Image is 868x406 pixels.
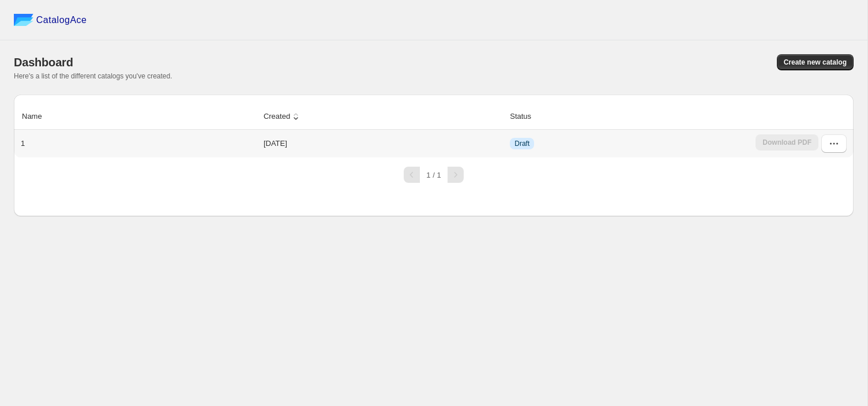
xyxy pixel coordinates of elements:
button: Created [262,106,303,127]
img: catalog ace [14,14,33,26]
button: Status [508,106,544,127]
span: CatalogAce [36,14,87,26]
span: Here's a list of the different catalogs you've created. [14,72,172,80]
span: Draft [514,139,529,148]
button: Create new catalog [777,54,854,70]
span: Create new catalog [784,58,847,67]
span: Dashboard [14,56,73,69]
button: Name [20,106,55,127]
td: [DATE] [260,130,506,157]
p: 1 [21,138,25,149]
span: 1 / 1 [426,171,441,179]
